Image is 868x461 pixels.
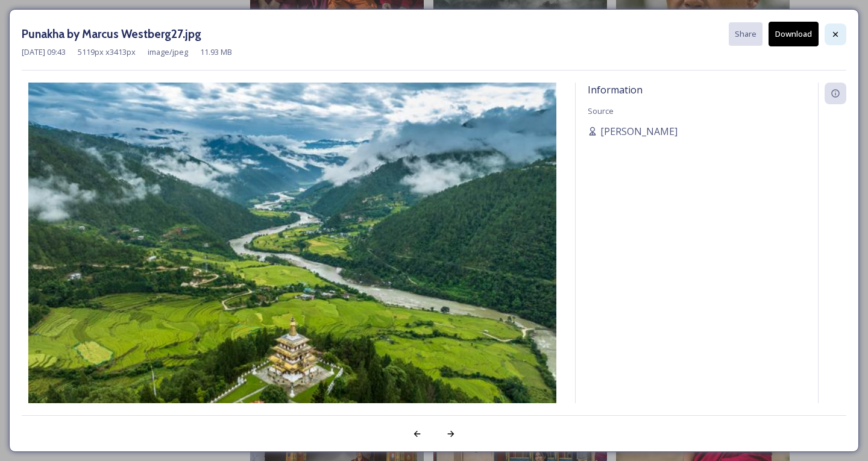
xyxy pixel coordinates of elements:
button: Share [729,22,763,46]
span: image/jpeg [148,46,188,58]
span: 11.93 MB [200,46,232,58]
span: 5119 px x 3413 px [78,46,136,58]
h3: Punakha by Marcus Westberg27.jpg [22,25,201,43]
img: Punakha%2520by%2520Marcus%2520Westberg27.jpg [22,83,563,435]
span: [DATE] 09:43 [22,46,66,58]
span: Source [588,105,614,116]
span: [PERSON_NAME] [600,124,678,139]
button: Download [769,22,819,46]
span: Information [588,83,643,96]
